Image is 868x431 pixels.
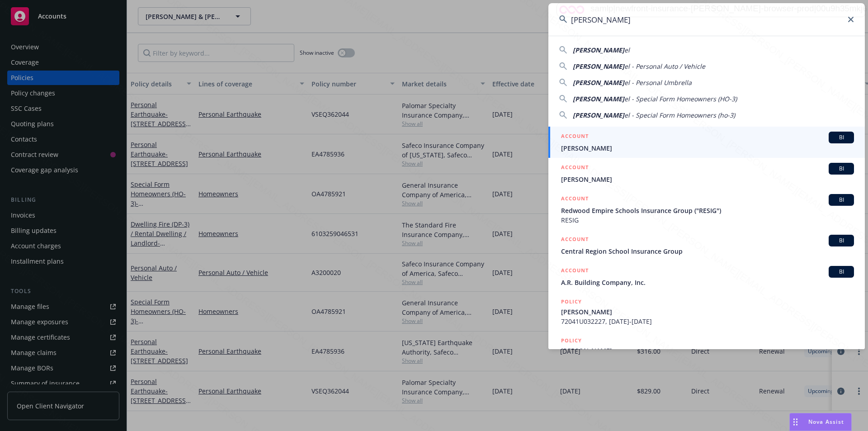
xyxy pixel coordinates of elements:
[561,143,854,153] span: [PERSON_NAME]
[624,46,630,54] span: el
[548,189,865,230] a: ACCOUNTBIRedwood Empire Schools Insurance Group ("RESIG")RESIG
[561,278,854,287] span: A.R. Building Company, Inc.
[832,268,850,276] span: BI
[548,127,865,158] a: ACCOUNTBI[PERSON_NAME]
[561,194,589,205] h5: ACCOUNT
[624,95,737,103] span: el - Special Form Homeowners (HO-3)
[790,413,801,431] div: Drag to move
[561,297,582,306] h5: POLICY
[573,95,624,103] span: [PERSON_NAME]
[548,3,865,36] input: Search...
[832,196,850,204] span: BI
[561,346,854,355] span: [PERSON_NAME]
[561,215,854,225] span: RESIG
[548,292,865,331] a: POLICY[PERSON_NAME]72041U032227, [DATE]-[DATE]
[561,246,854,256] span: Central Region School Insurance Group
[573,78,624,87] span: [PERSON_NAME]
[573,46,624,54] span: [PERSON_NAME]
[561,132,589,142] h5: ACCOUNT
[561,266,589,277] h5: ACCOUNT
[548,331,865,370] a: POLICY[PERSON_NAME]
[573,111,624,119] span: [PERSON_NAME]
[561,175,854,184] span: [PERSON_NAME]
[561,317,854,326] span: 72041U032227, [DATE]-[DATE]
[624,62,705,71] span: el - Personal Auto / Vehicle
[561,206,854,215] span: Redwood Empire Schools Insurance Group ("RESIG")
[561,163,589,174] h5: ACCOUNT
[789,413,852,431] button: Nova Assist
[548,158,865,189] a: ACCOUNTBI[PERSON_NAME]
[624,111,735,119] span: el - Special Form Homeowners (ho-3)
[561,307,854,317] span: [PERSON_NAME]
[548,230,865,261] a: ACCOUNTBICentral Region School Insurance Group
[832,237,850,245] span: BI
[573,62,624,71] span: [PERSON_NAME]
[832,165,850,173] span: BI
[548,261,865,292] a: ACCOUNTBIA.R. Building Company, Inc.
[561,336,582,345] h5: POLICY
[624,78,692,87] span: el - Personal Umbrella
[832,133,850,142] span: BI
[808,418,844,426] span: Nova Assist
[561,235,589,246] h5: ACCOUNT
